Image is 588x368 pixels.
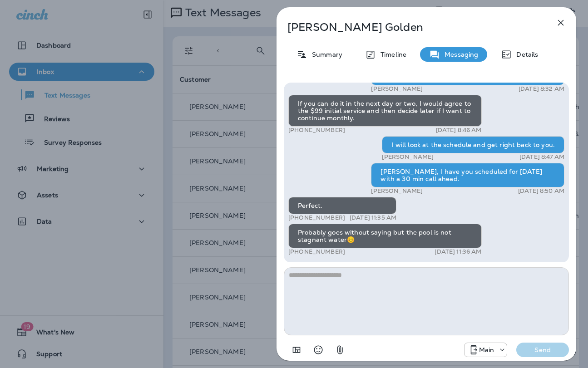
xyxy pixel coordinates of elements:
p: [DATE] 8:32 AM [519,85,564,93]
p: [DATE] 8:46 AM [436,127,482,134]
p: [PHONE_NUMBER] [288,214,345,221]
p: [DATE] 8:47 AM [519,153,564,161]
p: Main [479,346,494,353]
p: [DATE] 11:36 AM [435,248,481,255]
p: Messaging [440,51,478,58]
p: Details [512,51,538,58]
p: [DATE] 8:50 AM [518,187,564,195]
p: [PHONE_NUMBER] [288,248,345,255]
p: Timeline [376,51,406,58]
button: Add in a premade template [287,341,306,359]
p: [PERSON_NAME] [371,85,423,93]
p: Summary [307,51,342,58]
button: Select an emoji [309,341,327,359]
p: [PERSON_NAME] [371,187,423,195]
p: [DATE] 11:35 AM [350,214,396,221]
div: I will look at the schedule and get right back to you. [382,136,564,153]
p: [PERSON_NAME] Golden [287,21,535,34]
div: Probably goes without saying but the pool is not stagnant water😊 [288,224,482,248]
div: Perfect. [288,197,396,214]
p: [PHONE_NUMBER] [288,127,345,134]
div: [PERSON_NAME], I have you scheduled for [DATE] with a 30 min call ahead. [371,163,564,187]
div: If you can do it in the next day or two, I would agree to the $99 initial service and then decide... [288,95,482,127]
p: [PERSON_NAME] [382,153,434,161]
div: +1 (817) 482-3792 [464,344,507,355]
